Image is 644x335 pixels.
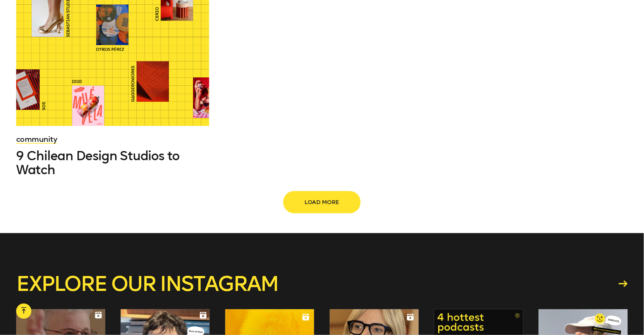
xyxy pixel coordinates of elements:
[16,135,57,144] a: community
[16,148,180,177] span: 9 Chilean Design Studios to Watch
[16,274,628,294] a: Explore our instagram
[284,192,360,213] button: Load more
[294,196,350,208] span: Load more
[16,149,209,177] a: 9 Chilean Design Studios to Watch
